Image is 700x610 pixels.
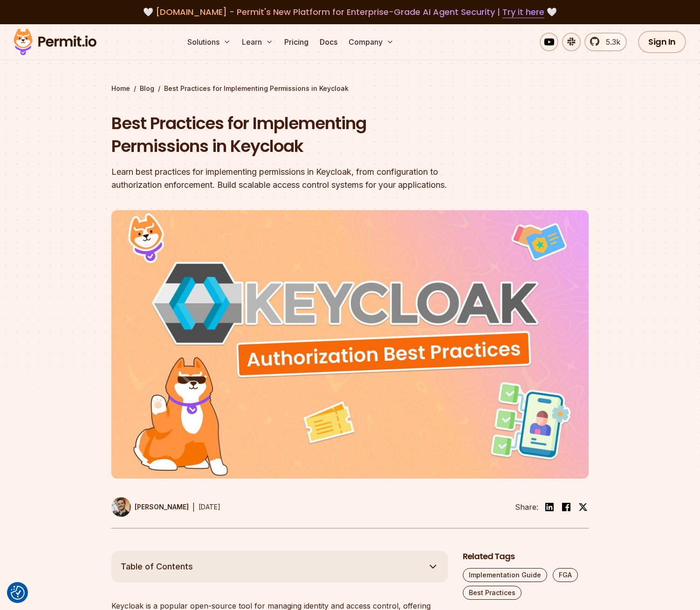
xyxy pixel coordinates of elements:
a: Best Practices [463,586,522,600]
button: Learn [238,33,277,51]
img: Best Practices for Implementing Permissions in Keycloak [111,210,589,479]
a: Home [111,84,130,93]
button: Company [345,33,398,51]
a: Docs [316,33,341,51]
img: twitter [578,502,588,512]
h1: Best Practices for Implementing Permissions in Keycloak [111,112,469,158]
button: Table of Contents [111,551,448,583]
a: Pricing [281,33,312,51]
span: Table of Contents [121,560,193,573]
button: Solutions [184,33,234,51]
img: facebook [561,501,572,513]
h2: Related Tags [463,551,589,562]
div: Learn best practices for implementing permissions in Keycloak, from configuration to authorizatio... [111,165,469,192]
a: [PERSON_NAME] [111,497,189,517]
img: Permit logo [9,26,101,58]
p: [PERSON_NAME] [135,502,189,512]
time: [DATE] [199,503,220,511]
a: Try it here [502,6,544,18]
div: | [192,501,195,513]
a: Blog [140,84,154,93]
div: / / [111,84,589,93]
a: Sign In [638,31,686,53]
img: Revisit consent button [11,586,25,600]
span: [DOMAIN_NAME] - Permit's New Platform for Enterprise-Grade AI Agent Security | [156,6,544,18]
button: Consent Preferences [11,586,25,600]
li: Share: [515,501,538,513]
a: FGA [553,568,578,582]
img: linkedin [544,501,555,513]
span: 5.3k [600,36,620,48]
a: Implementation Guide [463,568,547,582]
img: Daniel Bass [111,497,131,517]
div: 🤍 🤍 [22,6,678,19]
a: 5.3k [584,33,627,51]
